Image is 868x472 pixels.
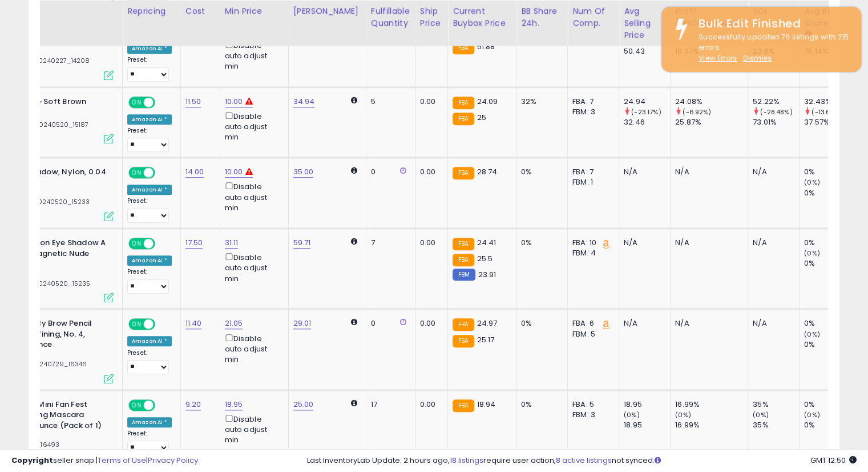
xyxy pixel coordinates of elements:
div: Disable auto adjust min [225,251,280,284]
div: 5 [371,97,406,107]
span: 24.41 [477,237,496,248]
small: (-13.68%) [812,107,842,117]
div: 0% [804,318,850,329]
div: 16.99% [675,399,748,410]
div: 17 [371,399,406,410]
span: | SKU: 20240729_16346 [6,359,87,369]
div: 0.00 [420,167,439,177]
a: 21.05 [225,318,243,329]
div: Preset: [127,56,172,82]
div: 16.99% [675,420,748,430]
div: Profit [PERSON_NAME] [675,5,743,29]
span: | SKU: 20240520_15233 [9,197,90,206]
a: 8 active listings [556,455,612,466]
div: N/A [675,167,739,177]
div: 0% [804,188,850,198]
div: FBA: 7 [572,97,610,107]
span: 18.94 [477,399,496,410]
div: 52.22% [753,97,799,107]
small: (0%) [804,178,820,187]
div: Num of Comp. [572,5,614,29]
div: 0% [804,339,850,350]
u: Dismiss [743,53,772,63]
a: 10.00 [225,166,243,178]
div: FBM: 3 [572,107,610,117]
div: [PERSON_NAME] [293,5,361,17]
span: | SKU: 20240520_15235 [10,279,91,288]
small: (0%) [804,330,820,339]
div: Preset: [127,127,172,153]
a: 35.00 [293,166,314,178]
div: FBM: 1 [572,177,610,187]
div: 0% [804,238,850,248]
div: Preset: [127,349,172,375]
span: ON [130,168,144,178]
a: 11.40 [185,318,202,329]
div: 0% [521,399,559,410]
small: (0%) [804,249,820,258]
div: 18.95 [624,420,670,430]
div: FBM: 4 [572,248,610,258]
div: Amazon AI * [127,114,172,125]
small: (-23.17%) [631,107,661,117]
small: FBA [453,42,474,54]
div: 0.00 [420,399,439,410]
div: 35% [753,420,799,430]
div: 0% [804,420,850,430]
strong: Copyright [11,455,53,466]
div: Disable auto adjust min [225,180,280,213]
span: 25.5 [477,253,493,264]
small: (0%) [624,410,640,419]
div: N/A [624,167,661,177]
div: Last InventoryLab Update: 2 hours ago, require user action, not synced. [307,455,857,466]
div: 0% [804,167,850,177]
div: seller snap | | [11,455,198,466]
div: 18.95 [624,399,670,410]
div: 0% [521,238,559,248]
div: 25.87% [675,117,748,127]
div: Amazon AI * [127,255,172,266]
span: ON [130,319,144,329]
div: 37.57% [804,117,850,127]
div: FBA: 10 [572,238,610,248]
div: FBM: 3 [572,410,610,420]
div: 35% [753,399,799,410]
div: Disable auto adjust min [225,332,280,365]
a: 18 listings [450,455,483,466]
div: 32.46 [624,117,670,127]
small: FBA [453,97,474,109]
span: 24.97 [477,318,498,329]
small: (0%) [753,410,769,419]
small: FBA [453,113,474,125]
small: (0%) [675,410,691,419]
small: FBA [453,335,474,347]
div: N/A [753,318,790,329]
small: (0%) [804,410,820,419]
span: 23.91 [478,269,496,280]
a: View Errors [699,53,737,63]
span: OFF [154,319,172,329]
div: 24.94 [624,97,670,107]
span: ON [130,239,144,249]
a: 31.11 [225,237,239,249]
span: 2025-09-8 12:50 GMT [810,455,857,466]
div: 0 [371,318,406,329]
a: 10.00 [225,96,243,107]
div: 32.43% [804,97,850,107]
small: FBA [453,318,474,331]
div: FBA: 7 [572,167,610,177]
a: 11.50 [185,96,201,107]
div: Ship Price [420,5,443,29]
span: OFF [154,239,172,249]
div: ROI [753,5,794,17]
span: OFF [154,97,172,107]
a: 14.00 [185,166,204,178]
div: Cost [185,5,215,17]
a: 34.94 [293,96,315,107]
a: 29.01 [293,318,312,329]
a: 17.50 [185,237,203,249]
a: 18.95 [225,399,243,410]
div: Preset: [127,268,172,294]
div: Amazon AI * [127,417,172,427]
